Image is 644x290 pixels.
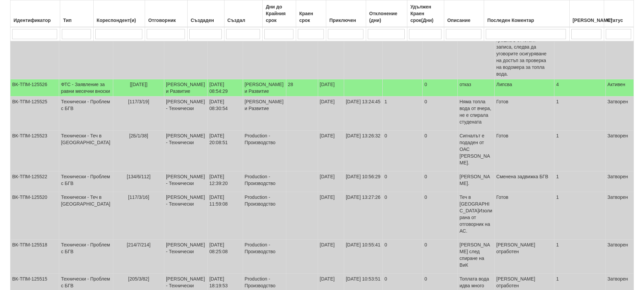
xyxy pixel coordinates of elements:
td: [DATE] [318,192,344,240]
td: [DATE] 13:26:32 [344,131,382,172]
td: [DATE] 11:59:08 [208,192,243,240]
td: [DATE] 10:56:29 [344,172,382,192]
td: ФТС - Заявление за равни месечни вноски [59,79,113,97]
p: [PERSON_NAME] след спиране на ВиК [459,241,493,268]
td: [DATE] [318,97,344,131]
span: Готов [496,133,508,138]
td: [DATE] [318,240,344,274]
td: 1 [554,97,606,131]
td: 1 [383,97,423,131]
td: ВК-ТПМ-125523 [10,131,59,172]
div: Дни до Крайния срок [264,2,294,25]
span: [[DATE]] [130,82,147,87]
td: [DATE] 12:39:20 [208,172,243,192]
th: Краен срок: No sort applied, activate to apply an ascending sort [296,0,326,27]
span: [2Б/1/38] [129,133,148,138]
div: Приключен [328,16,364,25]
td: 1 [554,131,606,172]
th: Последен Коментар: No sort applied, activate to apply an ascending sort [484,0,569,27]
td: 1 [554,172,606,192]
th: Брой Файлове: No sort applied, activate to apply an ascending sort [569,0,604,27]
td: Production - Производство [243,192,286,240]
td: 0 [423,131,458,172]
td: [DATE] 10:55:41 [344,240,382,274]
td: Активен [605,79,634,97]
td: [PERSON_NAME] и Развитие [164,79,207,97]
th: Удължен Краен срок(Дни): No sort applied, activate to apply an ascending sort [407,0,444,27]
td: [DATE] [318,79,344,97]
th: Приключен: No sort applied, activate to apply an ascending sort [326,0,366,27]
td: Технически - Теч в [GEOGRAPHIC_DATA] [59,192,113,240]
td: [DATE] 13:27:26 [344,192,382,240]
th: Дни до Крайния срок: No sort applied, activate to apply an ascending sort [263,0,296,27]
span: [214/7/214] [127,242,150,247]
td: 1 [554,192,606,240]
span: Липсва [496,82,512,87]
td: [DATE] [318,131,344,172]
td: [DATE] [318,172,344,192]
td: 0 [383,192,423,240]
div: Удължен Краен срок(Дни) [409,2,442,25]
div: Идентификатор [12,16,58,25]
td: [DATE] 20:08:51 [208,131,243,172]
div: Създал [226,16,261,25]
th: Идентификатор: No sort applied, activate to apply an ascending sort [10,0,60,27]
span: Сменена задвижка БГВ [496,174,548,179]
p: [PERSON_NAME]. [459,173,493,187]
div: Описание [446,16,482,25]
div: Статус [606,16,632,25]
td: Технически - Проблем с БГВ [59,240,113,274]
td: 4 [554,79,606,97]
td: 0 [423,79,458,97]
td: 0 [423,172,458,192]
td: [DATE] 08:25:08 [208,240,243,274]
span: [PERSON_NAME] отработен [496,242,535,254]
div: Тип [62,16,92,25]
td: 1 [554,240,606,274]
span: [PERSON_NAME] отработен [496,276,535,288]
div: Последен Коментар [486,16,567,25]
td: Production - Производство [243,131,286,172]
div: Кореспондент(и) [95,16,143,25]
th: Кореспондент(и): No sort applied, activate to apply an ascending sort [93,0,145,27]
td: [DATE] 13:24:45 [344,97,382,131]
th: Отговорник: No sort applied, activate to apply an ascending sort [145,0,187,27]
span: Готов [496,99,508,104]
td: Production - Производство [243,240,286,274]
td: Технически - Проблем с БГВ [59,97,113,131]
td: 0 [383,131,423,172]
td: Технически - Проблем с БГВ [59,172,113,192]
th: Описание: No sort applied, activate to apply an ascending sort [444,0,484,27]
td: [PERSON_NAME] и Развитие [243,79,286,97]
td: 0 [423,240,458,274]
td: [PERSON_NAME] - Технически [164,97,207,131]
td: [PERSON_NAME] - Технически [164,240,207,274]
p: отказ [459,81,493,88]
td: [DATE] 08:54:29 [208,79,243,97]
p: Теч в [GEOGRAPHIC_DATA]Изолирана от отговорник на АС. [459,194,493,234]
span: Готов [496,194,508,200]
p: Няма топла вода от вчера, не е спирала студената [459,98,493,125]
div: Краен срок [298,9,324,25]
span: 28 [288,82,293,87]
td: Production - Производство [243,172,286,192]
td: ВК-ТПМ-125522 [10,172,59,192]
td: [PERSON_NAME] - Технически [164,131,207,172]
p: Сигналът е подаден от ОАС [PERSON_NAME]. [459,132,493,166]
td: Затворен [605,172,634,192]
td: 0 [383,172,423,192]
td: Затворен [605,97,634,131]
td: 0 [423,192,458,240]
td: Затворен [605,240,634,274]
td: [PERSON_NAME] - Технически [164,192,207,240]
td: [PERSON_NAME] и Развитие [243,97,286,131]
div: Отклонение (дни) [368,9,405,25]
td: 0 [383,240,423,274]
td: ВК-ТПМ-125518 [10,240,59,274]
span: [205/3/82] [128,276,149,282]
th: Тип: No sort applied, activate to apply an ascending sort [60,0,93,27]
span: [117/3/19] [128,99,149,104]
td: ВК-ТПМ-125520 [10,192,59,240]
td: Затворен [605,131,634,172]
td: [PERSON_NAME] - Технически [164,172,207,192]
